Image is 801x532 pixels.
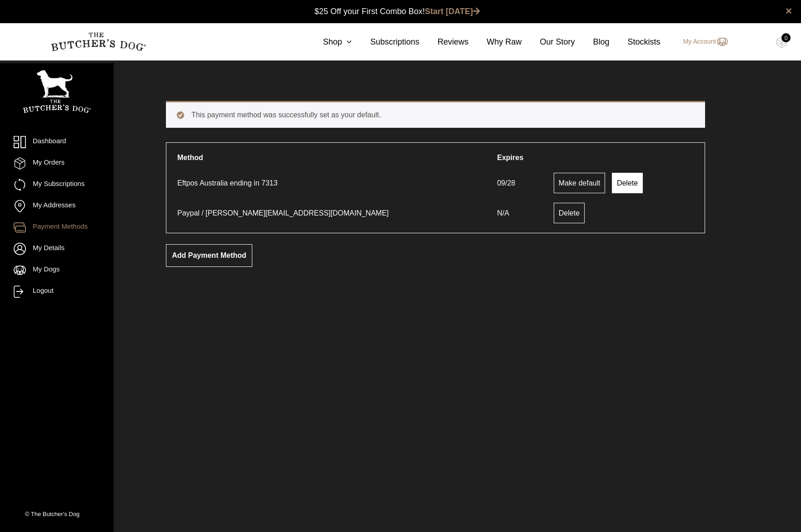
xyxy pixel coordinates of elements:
a: Payment Methods [14,221,100,234]
a: Shop [305,36,352,48]
div: This payment method was successfully set as your default. [166,101,705,128]
a: Make default [554,173,606,193]
a: My Details [14,243,100,255]
td: N/A [491,198,545,227]
img: TBD_Portrait_Logo_White.png [23,70,91,113]
img: TBD_Cart-Empty.png [776,36,787,48]
a: Start [DATE] [425,7,481,16]
a: Dashboard [14,136,100,148]
a: Add payment method [166,244,252,267]
td: Eftpos Australia ending in 7313 [172,168,491,197]
a: Why Raw [469,36,522,48]
a: Stockists [610,36,661,48]
a: My Dogs [14,264,100,276]
a: My Subscriptions [14,179,100,191]
span: Expires [497,154,523,161]
a: Delete [554,203,585,223]
td: Paypal / [PERSON_NAME][EMAIL_ADDRESS][DOMAIN_NAME] [172,198,491,227]
span: Method [177,154,203,161]
a: Delete [612,173,643,193]
a: close [786,5,792,16]
a: Subscriptions [352,36,419,48]
div: 0 [781,33,791,42]
a: My Addresses [14,200,100,212]
a: Our Story [522,36,575,48]
a: Logout [14,286,100,298]
a: Blog [575,36,610,48]
a: My Orders [14,157,100,170]
a: My Account [674,36,728,47]
td: 09/28 [491,168,545,197]
a: Reviews [419,36,468,48]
